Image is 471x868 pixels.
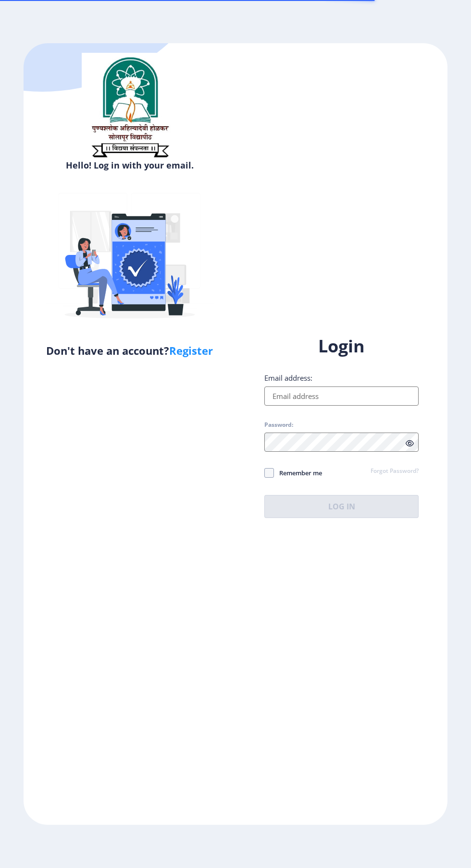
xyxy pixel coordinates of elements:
h1: Login [264,335,419,358]
a: Register [169,343,213,358]
input: Email address [264,386,419,406]
label: Password: [264,421,293,429]
a: Forgot Password? [371,467,419,476]
img: sulogo.png [82,53,178,161]
label: Email address: [264,373,312,383]
h5: Don't have an account? [31,343,228,358]
h6: Hello! Log in with your email. [31,159,228,171]
img: Verified-rafiki.svg [46,175,214,343]
span: Remember me [274,467,322,479]
button: Log In [264,495,419,518]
